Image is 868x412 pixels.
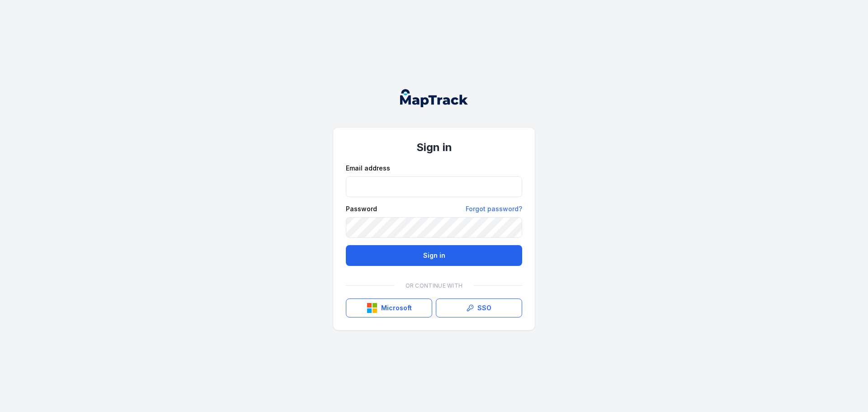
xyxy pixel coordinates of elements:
div: Or continue with [346,277,522,295]
label: Password [346,204,377,213]
h1: Sign in [346,140,522,155]
label: Email address [346,164,390,173]
button: Microsoft [346,298,432,317]
a: Forgot password? [466,204,522,213]
button: Sign in [346,245,522,266]
a: SSO [436,298,522,317]
nav: Global [386,89,482,107]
